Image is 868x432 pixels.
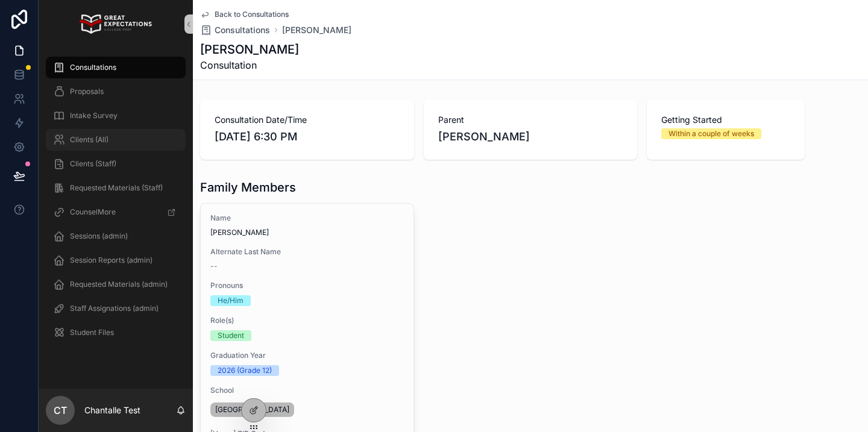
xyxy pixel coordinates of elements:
[218,365,272,376] div: 2026 (Grade 12)
[215,24,270,36] span: Consultations
[46,298,186,319] a: Staff Assignations (admin)
[46,81,186,102] a: Proposals
[668,128,754,139] div: Within a couple of weeks
[70,183,163,193] span: Requested Materials (Staff)
[210,351,404,360] span: Graduation Year
[46,129,186,151] a: Clients (All)
[46,274,186,295] a: Requested Materials (admin)
[282,24,351,36] a: [PERSON_NAME]
[661,114,790,126] span: Getting Started
[215,10,289,19] span: Back to Consultations
[218,295,244,306] div: He/Him
[218,330,244,341] div: Student
[70,111,118,121] span: Intake Survey
[70,304,159,313] span: Staff Assignations (admin)
[70,328,114,337] span: Student Files
[84,404,140,416] p: Chantalle Test
[70,87,104,96] span: Proposals
[46,105,186,127] a: Intake Survey
[70,159,116,169] span: Clients (Staff)
[210,213,404,223] span: Name
[215,114,400,126] span: Consultation Date/Time
[215,405,289,415] span: [GEOGRAPHIC_DATA]
[438,114,623,126] span: Parent
[46,177,186,199] a: Requested Materials (Staff)
[210,281,404,290] span: Pronouns
[80,14,151,34] img: App logo
[54,403,67,418] span: CT
[70,63,116,72] span: Consultations
[210,316,404,325] span: Role(s)
[46,225,186,247] a: Sessions (admin)
[200,24,270,36] a: Consultations
[200,41,299,58] h1: [PERSON_NAME]
[438,128,623,145] span: [PERSON_NAME]
[46,249,186,271] a: Session Reports (admin)
[70,207,116,217] span: CounselMore
[46,153,186,175] a: Clients (Staff)
[39,48,193,359] div: scrollable content
[46,57,186,78] a: Consultations
[200,58,299,72] span: Consultation
[210,247,404,257] span: Alternate Last Name
[210,386,404,395] span: School
[70,135,108,145] span: Clients (All)
[70,255,153,265] span: Session Reports (admin)
[200,179,296,196] h1: Family Members
[210,228,404,237] span: [PERSON_NAME]
[46,201,186,223] a: CounselMore
[210,261,218,271] span: --
[215,128,400,145] span: [DATE] 6:30 PM
[200,10,289,19] a: Back to Consultations
[70,280,168,289] span: Requested Materials (admin)
[46,322,186,343] a: Student Files
[70,231,128,241] span: Sessions (admin)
